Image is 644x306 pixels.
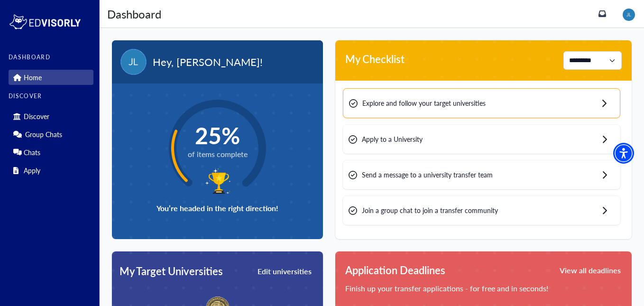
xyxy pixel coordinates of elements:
img: logo [9,12,82,31]
span: Application Deadlines [345,262,445,278]
span: 25% [188,121,248,148]
p: Group Chats [25,130,62,139]
span: My Target Universities [120,263,223,279]
span: You’re headed in the right direction! [156,203,278,214]
p: Apply [24,167,40,175]
div: Accessibility Menu [613,143,634,164]
button: View all deadlines [559,262,622,278]
span: Apply to a University [362,134,423,144]
div: Home [9,70,93,85]
span: Send a message to a university transfer team [362,170,493,180]
img: trophy-icon [204,167,231,195]
span: My Checklist [345,51,405,70]
img: profile [120,49,147,75]
p: Home [24,74,42,82]
label: DASHBOARD [9,54,93,61]
p: Finish up your transfer applications - for free and in seconds! [345,283,622,294]
div: Group Chats [9,127,93,142]
div: Apply [9,163,93,178]
span: of items complete [188,148,248,160]
div: Chats [9,145,93,160]
p: Chats [24,148,40,157]
span: Hey, [PERSON_NAME]! [153,54,263,70]
div: Discover [9,109,93,124]
span: Explore and follow your target universities [362,98,486,108]
span: Join a group chat to join a transfer community [362,205,498,215]
label: DISCOVER [9,93,93,100]
button: Edit universities [257,265,313,278]
div: Dashboard [107,5,161,22]
p: Discover [24,112,49,121]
